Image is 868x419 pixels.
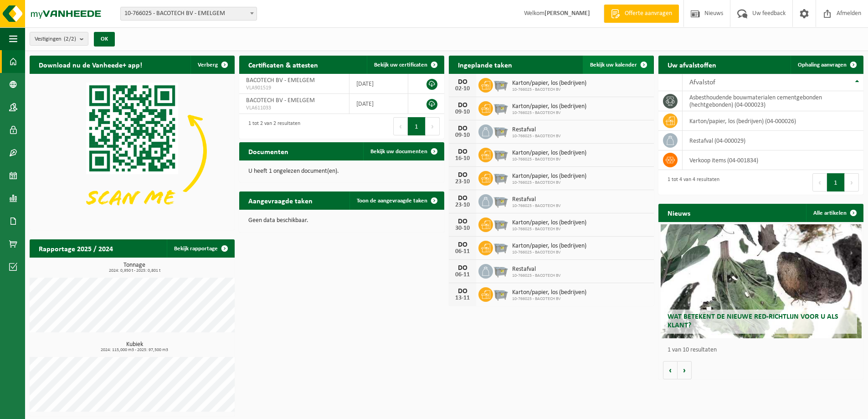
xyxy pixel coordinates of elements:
[367,56,443,74] a: Bekijk uw certificaten
[683,111,863,131] td: karton/papier, los (bedrijven) (04-000026)
[453,195,472,202] div: DO
[239,191,322,209] h2: Aangevraagde taken
[453,202,472,208] div: 23-10
[453,288,472,295] div: DO
[34,341,235,352] h3: Kubiek
[658,56,725,73] h2: Uw afvalstoffen
[349,74,408,94] td: [DATE]
[512,273,561,279] span: 10-766025 - BACOTECH BV
[363,142,443,160] a: Bekijk uw documenten
[512,80,586,87] span: Karton/papier, los (bedrijven)
[357,198,427,204] span: Toon de aangevraagde taken
[370,149,427,155] span: Bekijk uw documenten
[374,62,427,68] span: Bekijk uw certificaten
[453,171,472,179] div: DO
[248,168,435,175] p: U heeft 1 ongelezen document(en).
[512,266,561,273] span: Restafval
[426,117,440,135] button: Next
[827,173,845,191] button: 1
[393,117,408,135] button: Previous
[34,269,235,273] span: 2024: 0,950 t - 2025: 0,801 t
[493,286,508,301] img: WB-2500-GAL-GY-01
[493,100,508,115] img: WB-2500-GAL-GY-01
[663,172,719,192] div: 1 tot 4 van 4 resultaten
[408,117,426,135] button: 1
[120,7,257,21] span: 10-766025 - BACOTECH BV - EMELGEM
[512,196,561,203] span: Restafval
[512,289,586,296] span: Karton/papier, los (bedrijven)
[493,239,508,255] img: WB-2500-GAL-GY-01
[493,77,508,92] img: WB-2500-GAL-GY-01
[512,250,586,255] span: 10-766025 - BACOTECH BV
[453,132,472,139] div: 09-10
[512,296,586,302] span: 10-766025 - BACOTECH BV
[453,179,472,185] div: 23-10
[239,56,327,73] h2: Certificaten & attesten
[845,173,859,191] button: Next
[453,155,472,162] div: 16-10
[493,170,508,185] img: WB-2500-GAL-GY-01
[239,142,298,160] h2: Documenten
[493,123,508,139] img: WB-2500-GAL-GY-01
[668,313,838,329] span: Wat betekent de nieuwe RED-richtlijn voor u als klant?
[668,347,859,353] p: 1 van 10 resultaten
[453,86,472,92] div: 02-10
[246,84,342,92] span: VLA901519
[590,62,637,68] span: Bekijk uw kalender
[94,32,115,47] button: OK
[64,36,76,42] count: (2/2)
[512,126,561,134] span: Restafval
[449,56,521,73] h2: Ingeplande taken
[683,91,863,111] td: asbesthoudende bouwmaterialen cementgebonden (hechtgebonden) (04-000023)
[791,56,863,74] a: Ophaling aanvragen
[604,5,679,23] a: Offerte aanvragen
[689,79,715,86] span: Afvalstof
[683,131,863,150] td: restafval (04-000029)
[246,104,342,112] span: VLA611033
[663,361,678,379] button: Vorige
[512,173,586,180] span: Karton/papier, los (bedrijven)
[493,146,508,162] img: WB-2500-GAL-GY-01
[493,193,508,208] img: WB-2500-GAL-GY-01
[453,248,472,255] div: 06-11
[453,225,472,232] div: 30-10
[198,62,218,68] span: Verberg
[544,10,590,17] strong: [PERSON_NAME]
[453,218,472,225] div: DO
[453,148,472,155] div: DO
[35,32,76,46] span: Vestigingen
[512,150,586,157] span: Karton/papier, los (bedrijven)
[661,224,862,338] a: Wat betekent de nieuwe RED-richtlijn voor u als klant?
[512,134,561,139] span: 10-766025 - BACOTECH BV
[806,204,863,222] a: Alle artikelen
[453,264,472,272] div: DO
[683,150,863,170] td: verkoop items (04-001834)
[512,103,586,110] span: Karton/papier, los (bedrijven)
[512,87,586,93] span: 10-766025 - BACOTECH BV
[583,56,653,74] a: Bekijk uw kalender
[349,191,443,210] a: Toon de aangevraagde taken
[190,56,234,74] button: Verberg
[246,97,315,104] span: BACOTECH BV - EMELGEM
[34,348,235,352] span: 2024: 115,000 m3 - 2025: 97,500 m3
[453,272,472,278] div: 06-11
[512,157,586,162] span: 10-766025 - BACOTECH BV
[30,74,235,228] img: Download de VHEPlus App
[349,94,408,114] td: [DATE]
[30,32,88,46] button: Vestigingen(2/2)
[512,243,586,250] span: Karton/papier, los (bedrijven)
[244,116,300,136] div: 1 tot 2 van 2 resultaten
[453,295,472,301] div: 13-11
[453,102,472,109] div: DO
[30,56,151,73] h2: Download nu de Vanheede+ app!
[248,217,435,224] p: Geen data beschikbaar.
[453,109,472,115] div: 09-10
[512,110,586,116] span: 10-766025 - BACOTECH BV
[121,7,257,20] span: 10-766025 - BACOTECH BV - EMELGEM
[167,239,234,258] a: Bekijk rapportage
[246,77,315,84] span: BACOTECH BV - EMELGEM
[512,219,586,227] span: Karton/papier, los (bedrijven)
[34,262,235,273] h3: Tonnage
[453,78,472,86] div: DO
[512,203,561,209] span: 10-766025 - BACOTECH BV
